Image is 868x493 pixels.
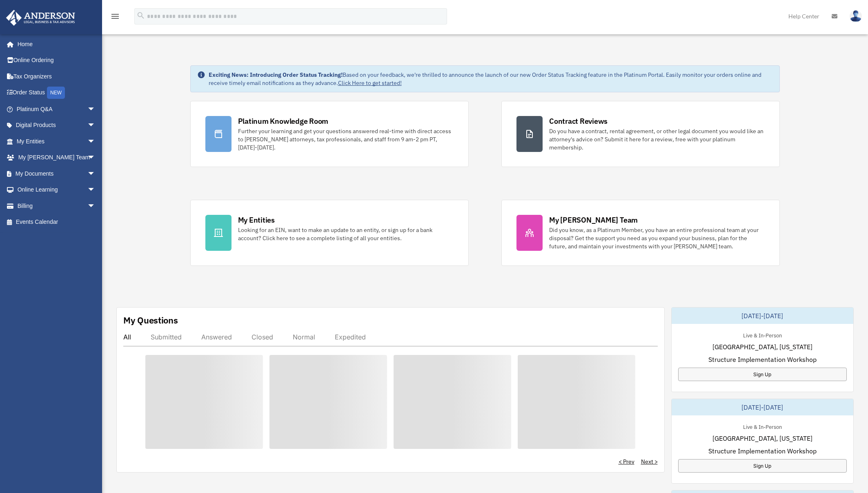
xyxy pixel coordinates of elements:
div: Further your learning and get your questions answered real-time with direct access to [PERSON_NAM... [238,127,454,152]
div: NEW [47,87,65,99]
a: My Entities Looking for an EIN, want to make an update to an entity, or sign up for a bank accoun... [190,200,469,266]
span: [GEOGRAPHIC_DATA], [US_STATE] [712,342,812,352]
span: arrow_drop_down [87,133,104,150]
div: Expedited [335,333,366,341]
a: Click Here to get started! [338,79,402,87]
span: arrow_drop_down [87,149,104,166]
div: My [PERSON_NAME] Team [549,215,638,225]
span: Structure Implementation Workshop [708,446,817,456]
img: Anderson Advisors Platinum Portal [4,10,78,26]
div: My Questions [123,314,178,326]
a: Home [6,36,104,52]
div: [DATE]-[DATE] [672,399,854,415]
a: Platinum Q&Aarrow_drop_down [6,101,108,117]
a: Sign Up [678,368,847,381]
i: search [136,11,145,20]
a: menu [110,14,120,21]
span: arrow_drop_down [87,198,104,214]
span: Structure Implementation Workshop [708,355,817,364]
a: Next > [641,457,658,466]
strong: Exciting News: Introducing Order Status Tracking! [209,71,343,78]
a: Online Learningarrow_drop_down [6,182,108,198]
span: arrow_drop_down [87,101,104,118]
img: User Pic [850,10,862,22]
span: [GEOGRAPHIC_DATA], [US_STATE] [712,433,812,443]
div: Closed [251,333,273,341]
a: My [PERSON_NAME] Team Did you know, as a Platinum Member, you have an entire professional team at... [501,200,780,266]
a: Events Calendar [6,214,108,230]
div: Live & In-Person [737,330,788,339]
a: My Documentsarrow_drop_down [6,165,108,182]
a: Tax Organizers [6,68,108,85]
div: [DATE]-[DATE] [672,308,854,324]
a: < Prev [619,457,634,466]
a: My Entitiesarrow_drop_down [6,133,108,149]
a: Platinum Knowledge Room Further your learning and get your questions answered real-time with dire... [190,101,469,167]
div: Submitted [151,333,182,341]
a: Digital Productsarrow_drop_down [6,117,108,134]
div: Live & In-Person [737,422,788,431]
a: Sign Up [678,459,847,473]
a: Billingarrow_drop_down [6,198,108,214]
i: menu [110,11,120,21]
div: Based on your feedback, we're thrilled to announce the launch of our new Order Status Tracking fe... [209,71,773,87]
a: My [PERSON_NAME] Teamarrow_drop_down [6,149,108,166]
span: arrow_drop_down [87,165,104,182]
div: Do you have a contract, rental agreement, or other legal document you would like an attorney's ad... [549,127,765,152]
div: Contract Reviews [549,116,608,126]
div: Looking for an EIN, want to make an update to an entity, or sign up for a bank account? Click her... [238,226,454,242]
span: arrow_drop_down [87,117,104,134]
a: Order StatusNEW [6,85,108,101]
div: All [123,333,131,341]
div: Did you know, as a Platinum Member, you have an entire professional team at your disposal? Get th... [549,226,765,250]
a: Contract Reviews Do you have a contract, rental agreement, or other legal document you would like... [501,101,780,167]
a: Online Ordering [6,52,108,69]
span: arrow_drop_down [87,182,104,199]
div: My Entities [238,215,275,225]
div: Platinum Knowledge Room [238,116,329,126]
div: Normal [293,333,315,341]
div: Answered [201,333,232,341]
